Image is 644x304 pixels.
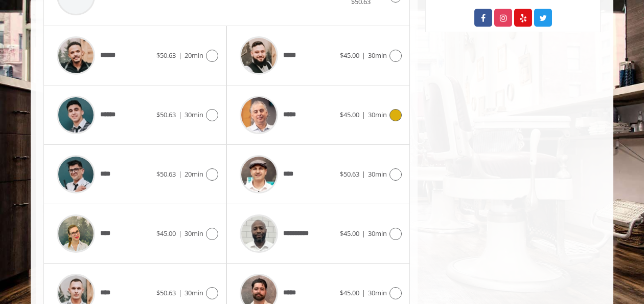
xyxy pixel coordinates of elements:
span: $45.00 [340,229,359,238]
span: 30min [368,51,387,60]
span: $45.00 [340,110,359,119]
span: | [178,229,182,238]
span: $50.63 [156,51,176,60]
span: | [178,169,182,179]
span: $45.00 [340,288,359,297]
span: | [362,110,365,119]
span: | [178,288,182,297]
span: 30min [368,169,387,179]
span: $50.63 [340,169,359,179]
span: 30min [185,288,203,297]
span: | [362,229,365,238]
span: $45.00 [340,51,359,60]
span: 30min [185,110,203,119]
span: | [178,110,182,119]
span: 20min [185,169,203,179]
span: 30min [368,229,387,238]
span: | [178,51,182,60]
span: | [362,51,365,60]
span: $45.00 [156,229,176,238]
span: 30min [368,288,387,297]
span: 30min [185,229,203,238]
span: | [362,169,365,179]
span: | [362,288,365,297]
span: 20min [185,51,203,60]
span: $50.63 [156,110,176,119]
span: $50.63 [156,169,176,179]
span: 30min [368,110,387,119]
span: $50.63 [156,288,176,297]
